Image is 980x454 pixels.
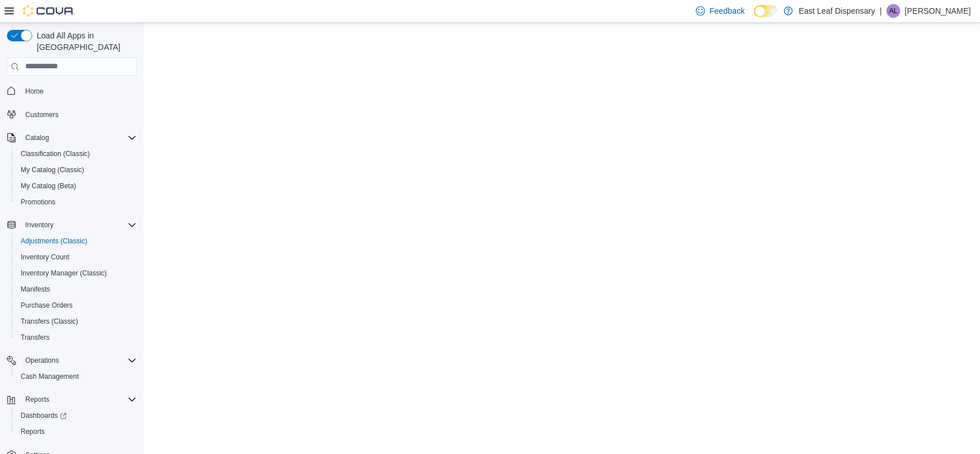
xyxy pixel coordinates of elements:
span: Customers [21,107,137,122]
a: Transfers [16,331,54,344]
span: Dashboards [16,409,137,422]
span: Inventory Count [21,253,69,262]
button: Purchase Orders [11,297,141,313]
span: Purchase Orders [21,301,73,310]
div: Alex Librera [886,4,900,18]
button: Transfers [11,329,141,346]
span: Adjustments (Classic) [21,236,87,246]
button: Reports [21,393,54,406]
button: Inventory Count [11,249,141,265]
button: Classification (Classic) [11,146,141,162]
span: Classification (Classic) [16,147,137,161]
button: Reports [2,391,141,408]
input: Dark Mode [754,5,778,17]
span: Promotions [16,195,137,209]
button: Customers [2,106,141,123]
span: Transfers [21,333,49,342]
span: Transfers [16,331,137,344]
span: AL [889,4,898,18]
span: My Catalog (Beta) [21,181,76,191]
span: My Catalog (Classic) [16,163,137,177]
a: My Catalog (Classic) [16,163,89,177]
span: Adjustments (Classic) [16,234,137,248]
a: Cash Management [16,370,83,383]
a: Dashboards [11,408,141,424]
button: Promotions [11,194,141,210]
span: Operations [25,356,59,365]
span: Inventory Manager (Classic) [16,266,137,280]
span: Reports [16,425,137,439]
p: [PERSON_NAME] [905,4,971,18]
span: Transfers (Classic) [16,315,137,328]
span: Feedback [710,5,745,17]
span: Load All Apps in [GEOGRAPHIC_DATA] [32,30,137,53]
button: Catalog [21,131,53,145]
span: Manifests [16,282,137,296]
span: Reports [25,395,49,404]
button: Operations [21,354,64,367]
a: Transfers (Classic) [16,315,83,328]
span: Cash Management [21,372,79,381]
span: Manifests [21,285,50,294]
button: Operations [2,352,141,368]
a: Promotions [16,195,60,209]
button: Home [2,83,141,99]
a: Dashboards [16,409,71,422]
span: Promotions [21,197,56,207]
button: Cash Management [11,368,141,385]
button: Transfers (Classic) [11,313,141,329]
span: Reports [21,393,137,406]
span: Dashboards [21,411,67,420]
span: Customers [25,110,59,119]
a: Purchase Orders [16,298,78,312]
a: Manifests [16,282,55,296]
a: Customers [21,108,63,122]
button: Inventory [21,218,58,232]
span: Transfers (Classic) [21,317,78,326]
span: My Catalog (Beta) [16,179,137,193]
span: Purchase Orders [16,298,137,312]
span: Inventory [25,220,53,230]
button: My Catalog (Classic) [11,162,141,178]
button: My Catalog (Beta) [11,178,141,194]
a: Adjustments (Classic) [16,234,92,248]
button: Catalog [2,130,141,146]
a: Home [21,84,48,98]
span: Catalog [25,133,49,142]
button: Reports [11,424,141,440]
a: Classification (Classic) [16,147,95,161]
span: Inventory Count [16,250,137,264]
span: Home [21,84,137,98]
a: Inventory Count [16,250,74,264]
span: Operations [21,354,137,367]
span: Cash Management [16,370,137,383]
span: Dark Mode [754,17,754,18]
span: Home [25,87,44,96]
span: Inventory [21,218,137,232]
a: Inventory Manager (Classic) [16,266,111,280]
span: My Catalog (Classic) [21,165,84,174]
p: | [880,4,882,18]
p: East Leaf Dispensary [799,4,875,18]
span: Inventory Manager (Classic) [21,269,107,278]
a: Reports [16,425,49,439]
button: Inventory [2,217,141,233]
a: My Catalog (Beta) [16,179,81,193]
span: Catalog [21,131,137,145]
button: Inventory Manager (Classic) [11,265,141,281]
span: Classification (Classic) [21,149,90,158]
img: Cova [23,5,75,17]
button: Manifests [11,281,141,297]
span: Reports [21,427,45,436]
button: Adjustments (Classic) [11,233,141,249]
